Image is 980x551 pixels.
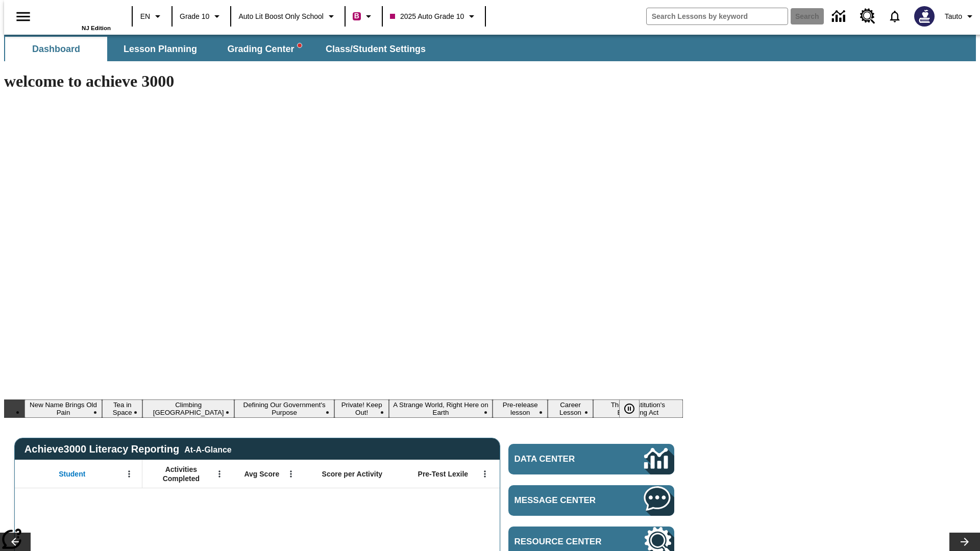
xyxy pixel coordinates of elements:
[234,399,335,418] button: Slide 4 Defining Our Government's Purpose
[142,399,234,418] button: Slide 3 Climbing Mount Tai
[477,466,493,482] button: Open Menu
[184,443,231,455] div: At-A-Glance
[881,3,908,30] a: Notifications
[949,533,980,551] button: Lesson carousel, Next
[136,7,168,26] button: Language: EN, Select a language
[4,37,435,61] div: SubNavbar
[354,10,359,22] span: B
[508,485,674,516] a: Message Center
[326,43,426,55] span: Class/Student Settings
[945,11,962,22] span: Tauto
[32,43,80,55] span: Dashboard
[176,7,227,26] button: Grade: Grade 10, Select a grade
[593,399,683,418] button: Slide 9 The Constitution's Balancing Act
[244,469,279,479] span: Avg Score
[390,11,464,22] span: 2025 Auto Grade 10
[514,537,614,547] span: Resource Center
[418,469,469,479] span: Pre-Test Lexile
[82,25,111,31] span: NJ Edition
[180,11,209,22] span: Grade 10
[124,43,197,55] span: Lesson Planning
[317,37,434,61] button: Class/Student Settings
[234,7,341,26] button: School: Auto Lit Boost only School, Select your school
[508,444,674,474] a: Data Center
[386,7,482,26] button: Class: 2025 Auto Grade 10, Select your class
[349,7,379,26] button: Boost Class color is violet red. Change class color
[322,469,383,479] span: Score per Activity
[854,3,881,30] a: Resource Center, Will open in new tab
[283,466,299,482] button: Open Menu
[24,399,102,418] button: Slide 1 New Name Brings Old Pain
[121,466,137,482] button: Open Menu
[514,454,610,464] span: Data Center
[212,466,227,482] button: Open Menu
[548,399,593,418] button: Slide 8 Career Lesson
[213,37,315,61] button: Grading Center
[44,5,111,25] a: Home
[908,3,941,30] button: Select a new avatar
[619,399,640,418] button: Pause
[647,8,788,24] input: search field
[619,399,650,418] div: Pause
[5,37,107,61] button: Dashboard
[4,35,976,61] div: SubNavbar
[298,43,302,47] svg: writing assistant alert
[914,6,935,27] img: Avatar
[334,399,389,418] button: Slide 5 Private! Keep Out!
[24,443,232,455] span: Achieve3000 Literacy Reporting
[389,399,493,418] button: Slide 6 A Strange World, Right Here on Earth
[8,2,38,32] button: Open side menu
[140,11,150,22] span: EN
[109,37,211,61] button: Lesson Planning
[4,72,683,91] h1: welcome to achieve 3000
[493,399,548,418] button: Slide 7 Pre-release lesson
[826,3,854,31] a: Data Center
[941,7,980,26] button: Profile/Settings
[514,495,614,506] span: Message Center
[227,43,301,55] span: Grading Center
[44,4,111,31] div: Home
[102,399,142,418] button: Slide 2 Tea in Space
[148,465,215,483] span: Activities Completed
[59,469,85,479] span: Student
[238,11,324,22] span: Auto Lit Boost only School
